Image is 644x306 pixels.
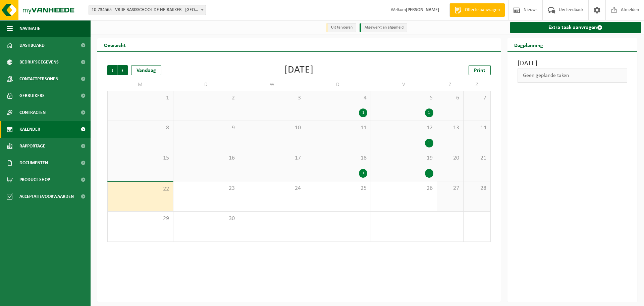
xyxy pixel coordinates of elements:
div: 1 [425,108,433,117]
h3: [DATE] [518,58,628,69]
td: M [107,79,173,91]
a: Offerte aanvragen [449,3,505,17]
span: 1 [111,94,170,102]
td: D [305,79,371,91]
li: Afgewerkt en afgemeld [360,23,407,32]
span: Documenten [19,155,48,171]
div: Geen geplande taken [518,69,628,83]
span: 13 [440,124,460,132]
span: 10-734565 - VRIJE BASISSCHOOL DE HEIRAKKER - LEMBEKE [89,5,206,15]
span: Contracten [19,104,46,121]
span: 19 [374,155,433,162]
span: 14 [467,124,487,132]
span: 5 [374,94,433,102]
span: 18 [309,155,368,162]
span: Kalender [19,121,40,138]
span: Product Shop [19,171,50,188]
span: 4 [309,94,368,102]
span: Offerte aanvragen [463,7,501,13]
div: Vandaag [131,65,161,75]
span: 30 [177,215,236,222]
span: 15 [111,155,170,162]
span: Contactpersonen [19,71,58,87]
span: Volgende [118,65,128,75]
span: 27 [440,185,460,192]
span: Print [474,68,485,73]
span: 29 [111,215,170,222]
div: 1 [359,169,367,178]
span: 28 [467,185,487,192]
span: 10 [243,124,302,132]
strong: [PERSON_NAME] [406,7,439,12]
div: [DATE] [284,65,314,75]
span: 10-734565 - VRIJE BASISSCHOOL DE HEIRAKKER - LEMBEKE [89,5,206,15]
div: 1 [425,139,433,147]
td: Z [437,79,464,91]
span: 21 [467,155,487,162]
span: Bedrijfsgegevens [19,54,59,71]
span: 11 [309,124,368,132]
span: 3 [243,94,302,102]
a: Print [469,65,491,75]
span: 7 [467,94,487,102]
li: Uit te voeren [326,23,356,32]
span: 2 [177,94,236,102]
span: 17 [243,155,302,162]
span: Vorige [107,65,117,75]
span: 26 [374,185,433,192]
span: 12 [374,124,433,132]
span: Acceptatievoorwaarden [19,188,74,205]
span: Navigatie [19,20,40,37]
span: 20 [440,155,460,162]
span: 23 [177,185,236,192]
div: 1 [425,169,433,178]
span: 6 [440,94,460,102]
div: 1 [359,108,367,117]
a: Extra taak aanvragen [510,22,642,33]
span: Gebruikers [19,87,45,104]
td: D [173,79,239,91]
span: 8 [111,124,170,132]
td: V [371,79,437,91]
td: Z [464,79,490,91]
span: 9 [177,124,236,132]
span: 22 [111,185,170,193]
span: Dashboard [19,37,45,54]
span: Rapportage [19,138,45,155]
h2: Dagplanning [507,38,550,51]
span: 25 [309,185,368,192]
span: 24 [243,185,302,192]
h2: Overzicht [97,38,132,51]
span: 16 [177,155,236,162]
td: W [239,79,305,91]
